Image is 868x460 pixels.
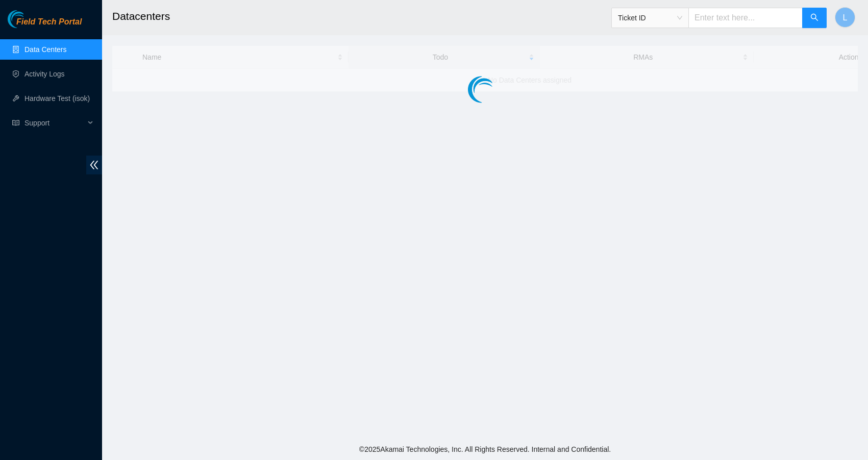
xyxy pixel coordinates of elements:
span: L [843,11,848,24]
span: Support [24,113,85,133]
span: double-left [86,156,102,174]
a: Activity Logs [24,70,65,78]
input: Enter text here... [688,8,803,28]
span: read [12,119,19,126]
footer: © 2025 Akamai Technologies, Inc. All Rights Reserved. Internal and Confidential. [102,439,868,460]
button: search [802,8,827,28]
a: Hardware Test (isok) [24,94,90,103]
span: Field Tech Portal [16,17,82,27]
span: Ticket ID [618,10,682,25]
a: Data Centers [24,45,66,54]
a: Akamai TechnologiesField Tech Portal [8,18,82,32]
img: Akamai Technologies [8,10,52,28]
button: L [835,7,855,28]
span: search [810,13,819,23]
